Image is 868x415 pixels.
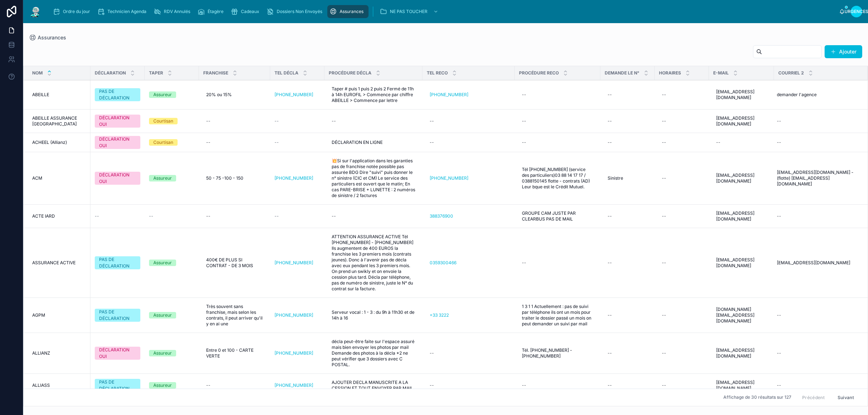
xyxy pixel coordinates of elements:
[608,118,612,124] font: --
[95,172,140,185] a: DÉCLARATION OUI
[659,257,705,269] a: --
[153,350,172,356] font: Assureur
[203,254,266,271] a: 400€ DE PLUS SI CONTRAT - DE 3 MOIS
[275,92,313,98] a: [PHONE_NUMBER]
[275,175,320,181] a: [PHONE_NUMBER]
[659,137,705,148] a: --
[777,350,781,356] font: --
[38,34,66,40] font: Assurances
[32,213,55,219] font: ACTE IARD
[95,70,126,76] font: DÉCLARATION
[659,347,705,359] a: --
[659,210,705,222] a: --
[153,92,172,97] font: Assureur
[32,70,43,76] font: Nom
[833,392,859,403] button: Suivant
[95,115,140,128] a: DÉCLARATION OUI
[329,307,418,324] a: Serveur vocal : 1 - 3 : du 9h à 11h30 et de 14h à 16
[48,4,839,20] div: contenu déroulant
[275,312,320,318] a: [PHONE_NUMBER]
[605,70,639,76] font: Demande le n°
[774,347,859,359] a: --
[774,89,859,100] a: demander l'agence
[329,115,418,127] a: --
[95,88,140,101] a: PAS DE DÉCLARATION
[662,382,666,388] font: --
[723,395,791,400] font: Affichage de 30 résultats sur 127
[519,257,596,269] a: --
[208,9,224,14] font: Étagère
[427,309,510,321] a: +33 3222
[825,45,862,58] button: Ajouter
[716,140,720,145] font: --
[608,312,612,318] font: --
[605,257,650,269] a: --
[774,167,859,190] a: [EMAIL_ADDRESS][DOMAIN_NAME] - (flotte) [EMAIL_ADDRESS][DOMAIN_NAME]
[332,380,413,391] font: AJOUTER DECLA MANUSCRITE A LA CESSION ET TOUT ENVOYER PAR MAIL
[203,345,266,362] a: Entre 0 et 100 - CARTE VERTE
[713,345,770,362] a: [EMAIL_ADDRESS][DOMAIN_NAME]
[149,91,195,98] a: Assureur
[605,115,650,127] a: --
[329,231,418,295] a: ATTENTION ASSURANCE ACTIVE Tél [PHONE_NUMBER] - [PHONE_NUMBER] Ils augmentent de 400 EUROS la fra...
[99,347,129,359] font: DÉCLARATION OUI
[777,92,817,97] font: demander l'agence
[659,115,705,127] a: --
[32,312,86,318] a: AGPM
[659,70,681,76] font: Horaires
[662,175,666,181] font: --
[430,312,449,318] font: +33 3222
[275,260,320,266] a: [PHONE_NUMBER]
[716,210,754,222] font: [EMAIL_ADDRESS][DOMAIN_NAME]
[203,301,266,330] a: Très souvent sans franchise, mais selon les contrats, il peut arriver qu'il y en ai une
[275,118,320,124] a: --
[206,213,210,219] font: --
[32,260,76,265] font: ASSURANCE ACTIVE
[206,257,253,268] font: 400€ DE PLUS SI CONTRAT - DE 3 MOIS
[716,115,754,127] font: [EMAIL_ADDRESS][DOMAIN_NAME]
[275,92,320,98] a: [PHONE_NUMBER]
[777,382,781,388] font: --
[522,210,577,222] font: GROUPE CAM JUSTE PAR CLEARBUS PAS DE MAIL
[522,92,526,97] font: --
[427,210,510,222] a: 388376900
[659,309,705,321] a: --
[95,309,140,322] a: PAS DE DÉCLARATION
[519,70,559,76] font: PROCÉDURE RECO
[32,115,78,127] font: ABEILLE ASSURANCE [GEOGRAPHIC_DATA]
[430,213,453,219] a: 388376900
[659,380,705,391] a: --
[716,380,754,391] font: [EMAIL_ADDRESS][DOMAIN_NAME]
[203,70,228,76] font: FRANCHISE
[774,380,859,391] a: --
[329,155,418,201] a: 💥Si sur l'application dans les garanties pas de franchise notée possible pas assurée BDG Dire "su...
[713,137,770,148] a: --
[713,70,729,76] font: E-MAIL
[275,382,320,388] a: [PHONE_NUMBER]
[32,175,42,181] font: ACM
[519,137,596,148] a: --
[275,350,320,356] a: [PHONE_NUMBER]
[605,89,650,100] a: --
[713,170,770,187] a: [EMAIL_ADDRESS][DOMAIN_NAME]
[203,210,266,222] a: --
[203,172,266,184] a: 50 - 75 -100 - 150
[206,347,255,359] font: Entre 0 et 100 - CARTE VERTE
[519,208,596,225] a: GROUPE CAM JUSTE PAR CLEARBUS PAS DE MAIL
[32,350,86,356] a: ALLIANZ
[430,382,434,388] font: --
[519,115,596,127] a: --
[777,118,781,124] font: --
[430,92,468,97] font: [PHONE_NUMBER]
[608,260,612,265] font: --
[659,89,705,100] a: --
[206,92,232,97] font: 20% ou 15%
[275,312,313,318] a: [PHONE_NUMBER]
[427,347,510,359] a: --
[839,48,856,55] font: Ajouter
[605,137,650,148] a: --
[659,172,705,184] a: --
[32,213,86,219] a: ACTE IARD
